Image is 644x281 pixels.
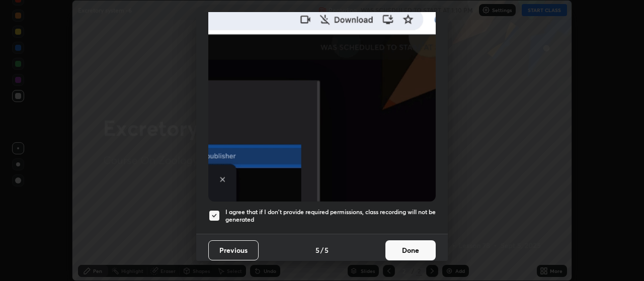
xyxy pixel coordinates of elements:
[320,245,324,255] h4: /
[208,240,259,260] button: Previous
[315,245,319,255] h4: 5
[385,240,436,260] button: Done
[325,245,329,255] h4: 5
[225,208,436,224] h5: I agree that if I don't provide required permissions, class recording will not be generated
